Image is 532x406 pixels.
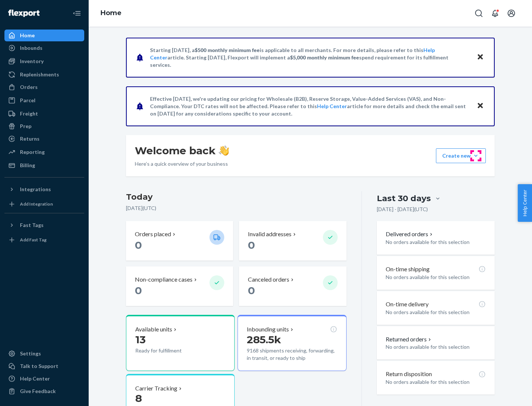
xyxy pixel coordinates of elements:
[69,6,84,21] button: Close Navigation
[247,347,337,362] p: 9168 shipments receiving, forwarding, in transit, or ready to ship
[377,193,431,204] div: Last 30 days
[247,333,281,346] span: 285.5k
[20,221,44,229] div: Fast Tags
[4,360,84,372] a: Talk to Support
[4,81,84,93] a: Orders
[386,309,486,316] p: No orders available for this selection
[135,325,172,334] p: Available units
[377,206,428,213] p: [DATE] - [DATE] ( UTC )
[126,315,235,371] button: Available units13Ready for fulfillment
[386,335,433,344] button: Returned orders
[20,388,56,395] div: Give Feedback
[386,378,486,386] p: No orders available for this selection
[20,148,45,156] div: Reporting
[4,42,84,54] a: Inbounds
[386,370,432,378] p: Return disposition
[518,184,532,222] button: Help Center
[135,239,142,251] span: 0
[135,284,142,297] span: 0
[4,234,84,246] a: Add Fast Tag
[126,191,347,203] h3: Today
[150,47,470,69] p: Starting [DATE], a is applicable to all merchants. For more details, please refer to this article...
[386,238,486,246] p: No orders available for this selection
[20,123,31,130] div: Prep
[126,204,347,212] p: [DATE] ( UTC )
[4,55,84,67] a: Inventory
[20,97,35,104] div: Parcel
[20,375,50,382] div: Help Center
[4,30,84,41] a: Home
[4,133,84,145] a: Returns
[135,347,204,354] p: Ready for fulfillment
[126,221,233,261] button: Orders placed 0
[386,343,486,351] p: No orders available for this selection
[20,201,53,207] div: Add Integration
[150,95,470,117] p: Effective [DATE], we're updating our pricing for Wholesale (B2B), Reserve Storage, Value-Added Se...
[4,146,84,158] a: Reporting
[135,144,229,157] h1: Welcome back
[239,266,346,306] button: Canceled orders 0
[4,94,84,106] a: Parcel
[436,148,486,163] button: Create new
[290,54,359,61] span: $5,000 monthly minimum fee
[20,135,40,142] div: Returns
[135,275,192,284] p: Non-compliance cases
[247,325,289,334] p: Inbounding units
[386,273,486,281] p: No orders available for this selection
[135,160,229,168] p: Here’s a quick overview of your business
[135,230,171,238] p: Orders placed
[4,120,84,132] a: Prep
[248,239,255,251] span: 0
[4,385,84,397] button: Give Feedback
[20,362,58,370] div: Talk to Support
[20,237,47,243] div: Add Fast Tag
[4,183,84,195] button: Integrations
[219,145,229,156] img: hand-wave emoji
[100,9,122,17] a: Home
[317,103,347,109] a: Help Center
[20,44,42,52] div: Inbounds
[195,47,260,53] span: $500 monthly minimum fee
[386,265,430,273] p: On-time shipping
[475,101,485,111] button: Close
[20,32,35,39] div: Home
[248,275,289,284] p: Canceled orders
[135,333,146,346] span: 13
[475,52,485,63] button: Close
[20,83,38,91] div: Orders
[20,71,59,78] div: Replenishments
[20,58,44,65] div: Inventory
[20,110,38,117] div: Freight
[386,300,429,309] p: On-time delivery
[488,6,502,21] button: Open notifications
[20,186,51,193] div: Integrations
[4,219,84,231] button: Fast Tags
[8,10,40,17] img: Flexport logo
[248,284,255,297] span: 0
[4,198,84,210] a: Add Integration
[238,315,346,371] button: Inbounding units285.5k9168 shipments receiving, forwarding, in transit, or ready to ship
[239,221,346,261] button: Invalid addresses 0
[504,6,519,21] button: Open account menu
[4,373,84,385] a: Help Center
[4,348,84,359] a: Settings
[4,69,84,80] a: Replenishments
[20,162,35,169] div: Billing
[95,3,127,24] ol: breadcrumbs
[4,159,84,171] a: Billing
[386,230,434,238] button: Delivered orders
[135,392,142,405] span: 8
[135,384,177,393] p: Carrier Tracking
[471,6,486,21] button: Open Search Box
[4,108,84,120] a: Freight
[20,350,41,357] div: Settings
[248,230,291,238] p: Invalid addresses
[126,266,233,306] button: Non-compliance cases 0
